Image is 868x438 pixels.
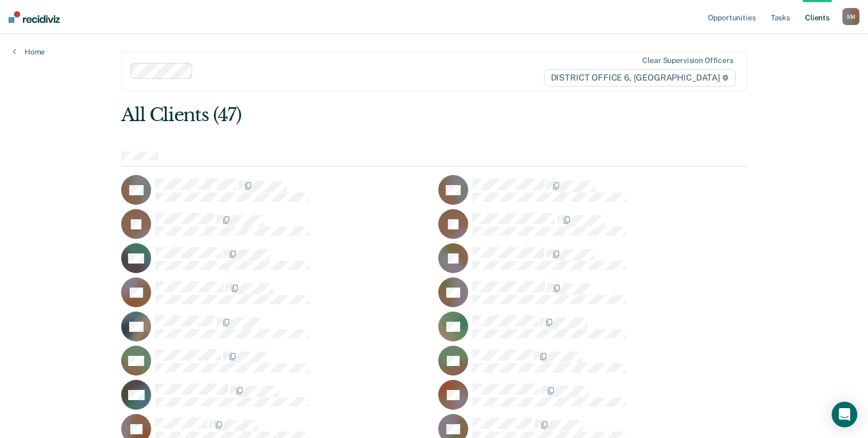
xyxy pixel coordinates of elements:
[544,69,736,86] span: DISTRICT OFFICE 6, [GEOGRAPHIC_DATA]
[121,104,621,126] div: All Clients (47)
[9,11,60,23] img: Recidiviz
[842,8,859,25] div: S M
[642,56,733,65] div: Clear supervision officers
[832,402,857,427] div: Open Intercom Messenger
[842,8,859,25] button: SM
[13,47,45,57] a: Home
